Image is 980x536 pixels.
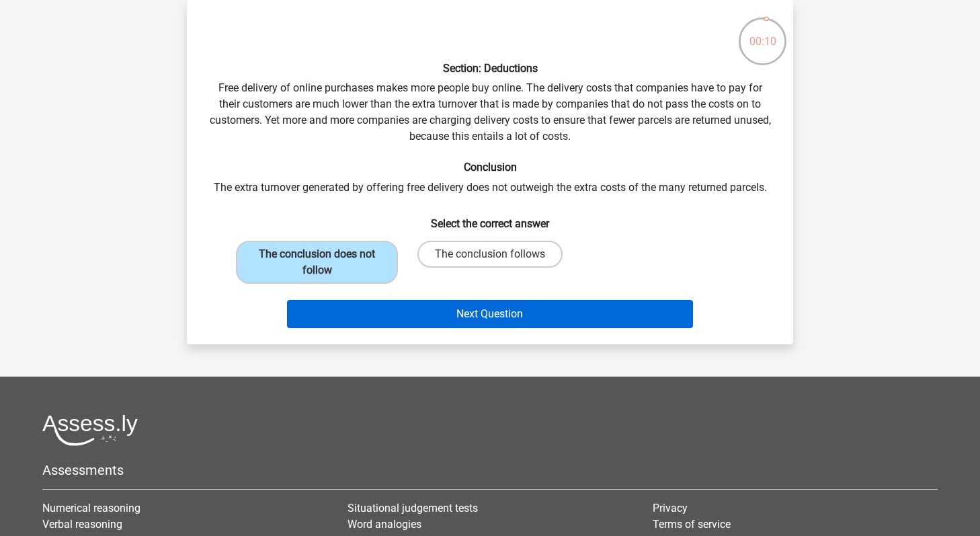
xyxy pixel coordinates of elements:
[653,518,731,531] a: Terms of service
[417,241,563,268] label: The conclusion follows
[348,502,478,514] a: Situational judgement tests
[653,502,688,514] a: Privacy
[287,300,694,328] button: Next Question
[42,414,138,446] img: Assessly logo
[42,502,140,514] a: Numerical reasoning
[236,241,398,284] label: The conclusion does not follow
[192,11,788,334] div: Free delivery of online purchases makes more people buy online. The delivery costs that companies...
[737,16,788,50] div: 00:10
[348,518,421,531] a: Word analogies
[42,518,122,531] a: Verbal reasoning
[42,462,938,478] h5: Assessments
[208,62,772,75] h6: Section: Deductions
[208,206,772,230] h6: Select the correct answer
[208,161,772,174] h6: Conclusion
